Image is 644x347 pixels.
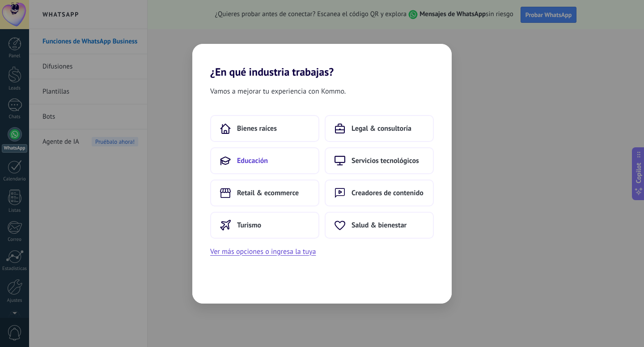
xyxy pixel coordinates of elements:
button: Salud & bienestar [325,212,434,239]
span: Vamos a mejorar tu experiencia con Kommo. [210,86,346,97]
h2: ¿En qué industria trabajas? [192,44,452,78]
span: Creadores de contenido [352,188,424,197]
span: Legal & consultoría [352,124,411,133]
span: Salud & bienestar [352,221,407,230]
button: Turismo [210,212,319,239]
button: Legal & consultoría [325,115,434,142]
span: Bienes raíces [237,124,277,133]
button: Bienes raíces [210,115,319,142]
button: Educación [210,147,319,174]
span: Retail & ecommerce [237,188,299,197]
button: Servicios tecnológicos [325,147,434,174]
span: Educación [237,156,268,165]
button: Creadores de contenido [325,180,434,206]
span: Servicios tecnológicos [352,156,419,165]
button: Ver más opciones o ingresa la tuya [210,246,316,257]
button: Retail & ecommerce [210,180,319,206]
span: Turismo [237,221,261,230]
